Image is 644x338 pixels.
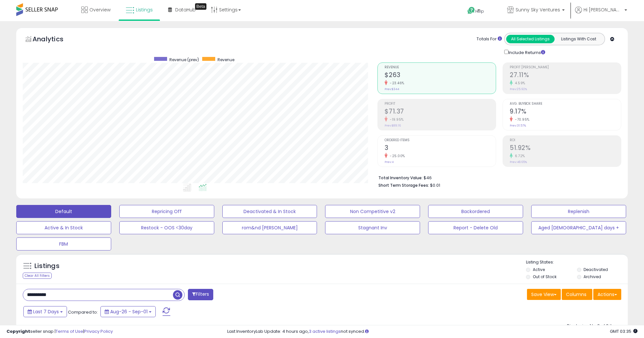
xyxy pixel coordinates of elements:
[222,205,317,218] button: Deactivated & In Stock
[388,81,404,86] small: -23.46%
[531,205,626,218] button: Replenish
[430,182,440,188] span: $0.01
[119,221,214,234] button: Restock - OOS <30day
[378,175,423,181] b: Total Inventory Value:
[34,262,59,271] h5: Listings
[462,2,497,21] a: Help
[385,87,399,91] small: Prev: $344
[610,328,637,334] span: 2025-09-9 03:35 GMT
[510,87,527,91] small: Prev: 25.92%
[385,66,496,69] span: Revenue
[593,289,621,300] button: Actions
[510,102,621,106] span: Avg. Buybox Share
[510,66,621,69] span: Profit [PERSON_NAME]
[554,35,603,43] button: Listings With Cost
[227,329,637,335] div: Last InventoryLab Update: 4 hours ago, not synced.
[566,291,586,298] span: Columns
[222,221,317,234] button: rom&nd [PERSON_NAME]
[510,139,621,142] span: ROI
[475,8,484,14] span: Help
[7,329,113,335] div: seller snap | |
[16,221,111,234] button: Active & In Stock
[309,328,341,334] a: 3 active listings
[89,7,111,13] span: Overview
[378,173,616,181] li: $46
[513,81,525,86] small: 4.59%
[110,308,148,315] span: Aug-26 - Sep-01
[527,289,561,300] button: Save View
[584,7,623,13] span: Hi [PERSON_NAME]
[385,71,496,80] h2: $263
[195,3,206,10] div: Tooltip anchor
[388,117,404,122] small: -19.95%
[136,7,153,13] span: Listings
[513,117,530,122] small: -70.95%
[428,221,523,234] button: Report - Delete Old
[119,205,214,218] button: Repricing Off
[562,289,592,300] button: Columns
[533,274,557,279] label: Out of Stock
[68,309,98,315] span: Compared to:
[325,221,420,234] button: Stagnant Inv
[385,102,496,106] span: Profit
[23,306,67,317] button: Last 7 Days
[217,57,234,62] span: Revenue
[100,306,156,317] button: Aug-26 - Sep-01
[526,259,628,265] p: Listing States:
[16,237,111,250] button: FBM
[7,328,30,334] strong: Copyright
[385,124,401,128] small: Prev: $89.16
[510,160,527,164] small: Prev: 48.65%
[499,48,553,56] div: Include Returns
[510,144,621,153] h2: 51.92%
[175,7,196,13] span: DataHub
[506,35,555,43] button: All Selected Listings
[33,308,59,315] span: Last 7 Days
[428,205,523,218] button: Backordered
[584,267,608,272] label: Deactivated
[516,7,560,13] span: Sunny Sky Ventures
[385,144,496,153] h2: 3
[510,124,526,128] small: Prev: 31.57%
[84,328,113,334] a: Privacy Policy
[16,205,111,218] button: Default
[510,108,621,116] h2: 9.17%
[325,205,420,218] button: Non Competitive v2
[533,267,545,272] label: Active
[169,57,199,62] span: Revenue (prev)
[385,139,496,142] span: Ordered Items
[33,34,76,45] h5: Analytics
[385,160,394,164] small: Prev: 4
[513,154,525,158] small: 6.72%
[510,71,621,80] h2: 27.11%
[567,323,621,329] div: Displaying 1 to 2 of 2 items
[575,7,627,21] a: Hi [PERSON_NAME]
[378,183,429,188] b: Short Term Storage Fees:
[531,221,626,234] button: Aged [DEMOGRAPHIC_DATA] days +
[56,328,83,334] a: Terms of Use
[385,108,496,116] h2: $71.37
[584,274,601,279] label: Archived
[23,273,52,279] div: Clear All Filters
[188,289,213,300] button: Filters
[388,154,405,158] small: -25.00%
[467,7,475,15] i: Get Help
[477,36,502,42] div: Totals For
